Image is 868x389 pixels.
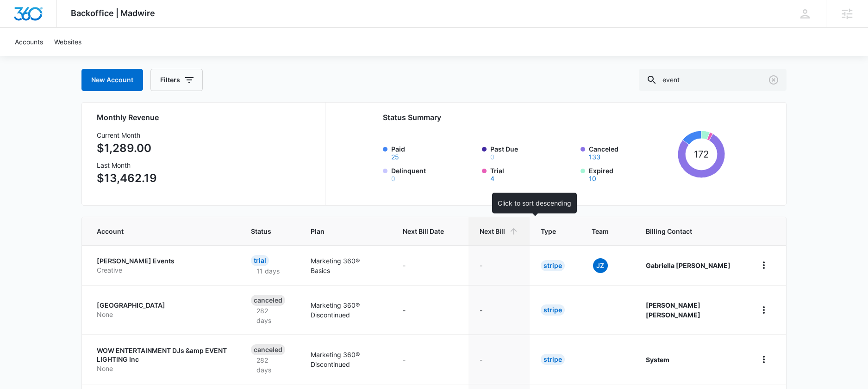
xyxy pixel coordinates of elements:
[97,346,229,364] p: WOW ENTERTAINMENT DJs &amp EVENT LIGHTING Inc
[756,258,771,273] button: home
[403,226,444,236] span: Next Bill Date
[391,144,476,160] label: Paid
[251,255,269,266] div: Trial
[71,8,155,18] span: Backoffice | Madwire
[541,260,565,271] div: Stripe
[468,285,530,334] td: -
[97,364,229,373] p: None
[49,28,87,56] a: Websites
[646,261,731,269] strong: Gabriella [PERSON_NAME]
[97,170,157,187] p: $13,462.19
[251,226,275,236] span: Status
[492,193,577,213] div: Click to sort descending
[251,266,285,276] p: 11 days
[589,154,600,160] button: Canceled
[490,176,494,182] button: Trial
[589,144,674,160] label: Canceled
[97,346,229,373] a: WOW ENTERTAINMENT DJs &amp EVENT LIGHTING IncNone
[97,140,157,157] p: $1,289.00
[756,303,771,317] button: home
[97,160,157,170] h3: Last Month
[392,285,468,334] td: -
[97,112,314,123] h2: Monthly Revenue
[639,69,787,91] input: Search
[97,301,229,319] a: [GEOGRAPHIC_DATA]None
[766,73,781,87] button: Clear
[97,301,229,310] p: [GEOGRAPHIC_DATA]
[97,130,157,140] h3: Current Month
[541,226,556,236] span: Type
[97,256,229,266] p: [PERSON_NAME] Events
[97,266,229,275] p: Creative
[383,112,725,123] h2: Status Summary
[541,354,565,365] div: Stripe
[480,226,505,236] span: Next Bill
[589,166,674,182] label: Expired
[541,304,565,316] div: Stripe
[251,355,288,375] p: 282 days
[97,256,229,274] a: [PERSON_NAME] EventsCreative
[592,226,610,236] span: Team
[589,176,596,182] button: Expired
[693,148,709,160] tspan: 172
[81,69,143,91] a: New Account
[391,154,399,160] button: Paid
[97,226,215,236] span: Account
[150,69,203,91] button: Filters
[392,245,468,285] td: -
[251,306,288,325] p: 282 days
[311,256,381,275] p: Marketing 360® Basics
[646,356,669,364] strong: System
[468,245,530,285] td: -
[756,352,771,367] button: home
[311,226,381,236] span: Plan
[251,295,285,306] div: Canceled
[490,144,575,160] label: Past Due
[251,344,285,355] div: Canceled
[468,334,530,384] td: -
[311,350,381,369] p: Marketing 360® Discontinued
[311,300,381,320] p: Marketing 360® Discontinued
[391,166,476,182] label: Delinquent
[9,28,49,56] a: Accounts
[97,310,229,319] p: None
[392,334,468,384] td: -
[593,258,608,273] span: JZ
[646,301,700,319] strong: [PERSON_NAME] [PERSON_NAME]
[490,166,575,182] label: Trial
[646,226,734,236] span: Billing Contact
